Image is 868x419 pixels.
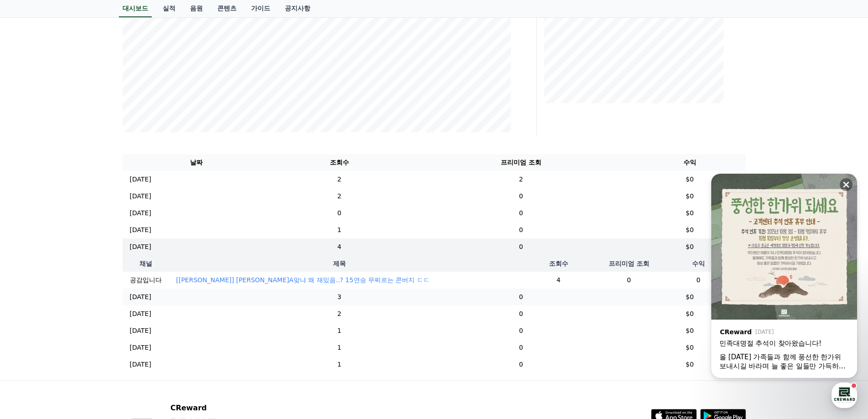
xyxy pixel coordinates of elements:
[634,238,746,255] td: $0
[270,238,408,255] td: 4
[607,255,651,272] th: 프리미엄 조회
[130,292,151,302] p: [DATE]
[651,255,746,272] th: 수익
[123,255,169,272] th: 채널
[634,188,746,205] td: $0
[408,339,634,356] td: 0
[634,322,746,339] td: $0
[408,154,634,171] th: 프리미엄 조회
[270,356,408,373] td: 1
[170,403,282,414] p: CReward
[270,188,408,205] td: 2
[634,305,746,322] td: $0
[510,255,607,272] th: 조회수
[130,309,151,319] p: [DATE]
[408,205,634,222] td: 0
[408,171,634,188] td: 2
[634,154,746,171] th: 수익
[270,339,408,356] td: 1
[634,171,746,188] td: $0
[408,305,634,322] td: 0
[634,356,746,373] td: $0
[270,322,408,339] td: 1
[510,272,607,289] td: 4
[176,275,430,285] button: [[PERSON_NAME]] [PERSON_NAME]A맞냐 왜 재밌음..? 15연승 무찌르는 콘버지 ㄷㄷ
[118,289,175,312] a: 설정
[408,356,634,373] td: 0
[130,175,151,184] p: [DATE]
[141,303,152,310] span: 설정
[408,238,634,255] td: 0
[408,289,634,305] td: 0
[634,205,746,222] td: $0
[408,322,634,339] td: 0
[270,154,408,171] th: 조회수
[408,188,634,205] td: 0
[634,222,746,238] td: $0
[634,339,746,356] td: $0
[607,272,651,289] td: 0
[29,303,34,310] span: 홈
[130,191,151,201] p: [DATE]
[651,272,746,289] td: 0
[408,222,634,238] td: 0
[270,205,408,222] td: 0
[60,289,118,312] a: 대화
[130,343,151,352] p: [DATE]
[130,242,151,252] p: [DATE]
[130,326,151,336] p: [DATE]
[130,360,151,369] p: [DATE]
[169,255,510,272] th: 제목
[123,154,271,171] th: 날짜
[123,272,169,289] td: 공감입니다
[270,171,408,188] td: 2
[270,222,408,238] td: 1
[130,208,151,218] p: [DATE]
[3,289,60,312] a: 홈
[270,305,408,322] td: 2
[270,289,408,305] td: 3
[634,289,746,305] td: $0
[130,225,151,235] p: [DATE]
[83,303,94,310] span: 대화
